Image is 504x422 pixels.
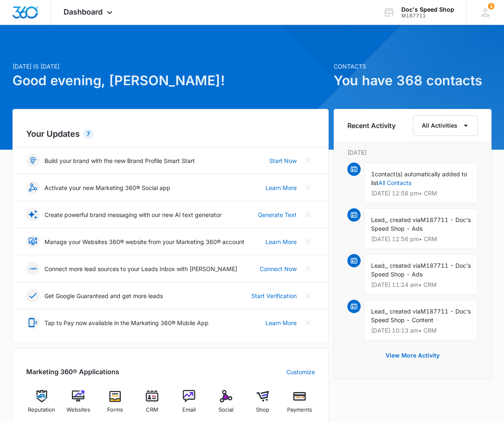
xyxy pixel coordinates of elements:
[251,291,297,300] a: Start Verification
[371,190,471,196] p: [DATE] 12:56 pm • CRM
[266,237,297,246] a: Learn More
[12,62,328,71] p: [DATE] is [DATE]
[260,264,297,273] a: Connect Now
[44,183,170,192] p: Activate your new Marketing 360® Social app
[146,406,158,414] span: CRM
[63,390,93,420] a: Websites
[371,170,467,186] span: contact(s) automatically added to list
[302,208,315,221] button: Close
[26,128,315,140] h2: Your Updates
[302,181,315,194] button: Close
[211,390,241,420] a: Social
[377,345,448,365] button: View More Activity
[44,264,237,273] p: Connect more lead sources to your Leads Inbox with [PERSON_NAME]
[371,216,386,223] span: Lead,
[371,262,471,278] span: M187711 - Doc's Speed Shop - Ads
[379,179,411,186] a: All Contacts
[371,216,471,232] span: M187711 - Doc's Speed Shop - Ads
[347,148,478,157] p: [DATE]
[401,13,454,19] div: account id
[219,406,234,414] span: Social
[100,390,130,420] a: Forms
[44,156,195,165] p: Build your brand with the new Brand Profile Smart Start
[174,390,204,420] a: Email
[334,71,492,91] h1: You have 368 contacts
[371,308,386,315] span: Lead,
[12,71,328,91] h1: Good evening, [PERSON_NAME]!
[66,406,90,414] span: Websites
[44,318,209,327] p: Tap to Pay now available in the Marketing 360® Mobile App
[386,262,420,269] span: , created via
[302,262,315,275] button: Close
[334,62,492,71] p: Contacts
[286,368,315,376] a: Customize
[285,390,315,420] a: Payments
[488,3,494,10] span: 1
[64,7,103,16] span: Dashboard
[347,121,396,131] h6: Recent Activity
[401,6,454,13] div: account name
[83,129,93,139] div: 7
[107,406,123,414] span: Forms
[256,406,269,414] span: Shop
[371,308,471,323] span: M187711 - Doc's Speed Shop - Content
[266,183,297,192] a: Learn More
[488,3,494,10] div: notifications count
[258,210,297,219] a: Generate Text
[269,156,297,165] a: Start Now
[26,390,57,420] a: Reputation
[413,115,478,136] button: All Activities
[371,282,471,288] p: [DATE] 11:24 am • CRM
[266,318,297,327] a: Learn More
[302,154,315,167] button: Close
[28,406,55,414] span: Reputation
[44,291,163,300] p: Get Google Guaranteed and get more leads
[386,308,420,315] span: , created via
[287,406,312,414] span: Payments
[26,367,119,377] h2: Marketing 360® Applications
[386,216,420,223] span: , created via
[371,328,471,333] p: [DATE] 10:13 am • CRM
[371,262,386,269] span: Lead,
[44,210,221,219] p: Create powerful brand messaging with our new AI text generator
[302,289,315,302] button: Close
[302,316,315,329] button: Close
[44,237,244,246] p: Manage your Websites 360® website from your Marketing 360® account
[137,390,167,420] a: CRM
[302,235,315,248] button: Close
[371,236,471,242] p: [DATE] 12:56 pm • CRM
[371,170,375,178] span: 1
[248,390,278,420] a: Shop
[182,406,196,414] span: Email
